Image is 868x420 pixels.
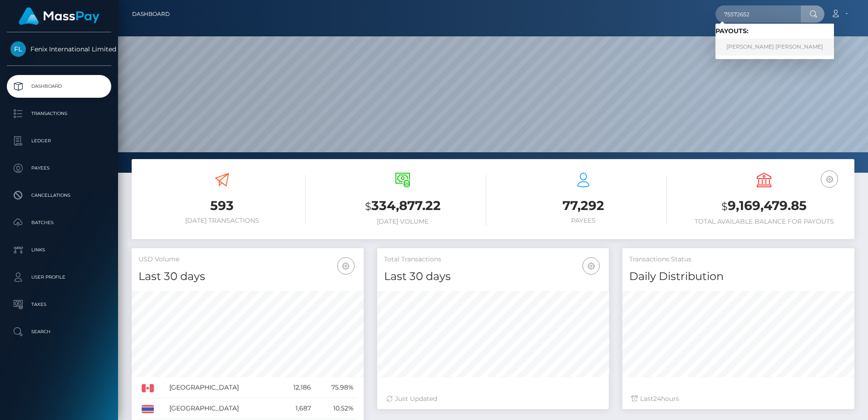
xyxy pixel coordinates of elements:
span: 24 [653,395,661,403]
td: 12,186 [279,377,315,398]
p: Links [10,243,108,257]
a: Cancellations [7,184,111,207]
h4: Last 30 days [138,269,357,285]
img: MassPay Logo [19,7,99,25]
td: 1,687 [279,398,315,419]
a: Transactions [7,102,111,125]
td: [GEOGRAPHIC_DATA] [166,398,279,419]
a: Dashboard [132,5,170,24]
h6: Payees [500,217,667,225]
a: Links [7,239,111,261]
td: 75.98% [314,377,356,398]
img: CA.png [142,384,154,392]
p: Taxes [10,298,108,311]
h6: [DATE] Volume [319,218,486,225]
h6: [DATE] Transactions [138,217,306,225]
small: $ [721,200,728,213]
p: Transactions [10,107,108,120]
p: User Profile [10,270,108,284]
input: Search... [715,5,801,23]
h6: Payouts: [715,27,834,35]
a: Taxes [7,293,111,316]
h4: Daily Distribution [629,269,848,285]
a: Ledger [7,130,111,152]
td: [GEOGRAPHIC_DATA] [166,377,279,398]
a: User Profile [7,266,111,289]
p: Dashboard [10,80,108,93]
h3: 77,292 [500,197,667,215]
h6: Total Available Balance for Payouts [681,218,848,225]
img: TH.png [142,405,154,413]
p: Batches [10,216,108,230]
h3: 593 [138,197,306,215]
div: Last hours [631,394,845,404]
span: Fenix International Limited [7,45,111,53]
a: Payees [7,157,111,180]
h5: Transactions Status [629,255,848,264]
h4: Last 30 days [384,269,602,285]
p: Cancellations [10,189,108,202]
a: [PERSON_NAME] [PERSON_NAME] [715,39,834,55]
p: Payees [10,161,108,175]
p: Search [10,325,108,339]
div: Just Updated [386,394,600,404]
h3: 334,877.22 [319,197,486,215]
img: Fenix International Limited [10,41,26,57]
h5: Total Transactions [384,255,602,264]
a: Dashboard [7,75,111,98]
h3: 9,169,479.85 [681,197,848,215]
h5: USD Volume [138,255,357,264]
a: Search [7,320,111,343]
small: $ [365,200,371,213]
p: Ledger [10,134,108,148]
a: Batches [7,211,111,234]
td: 10.52% [314,398,356,419]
